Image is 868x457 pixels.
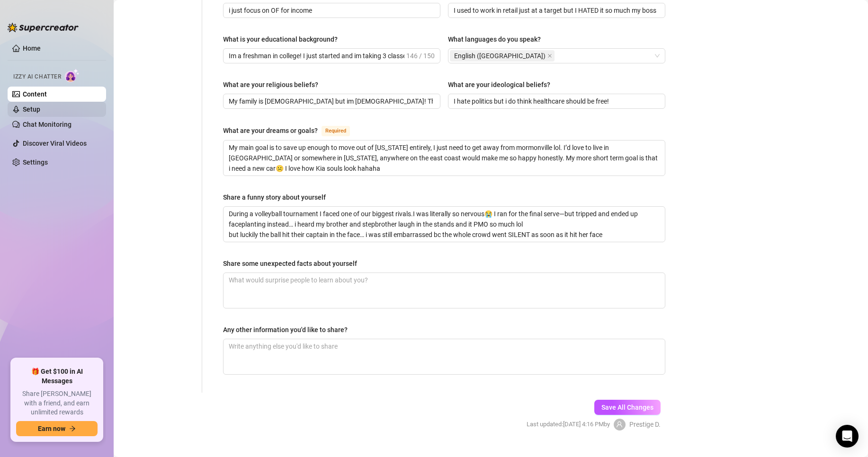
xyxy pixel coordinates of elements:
input: What were your previous jobs or careers? [454,5,658,16]
label: What is your educational background? [223,34,344,44]
span: 146 / 150 [406,51,435,61]
span: user [616,421,623,428]
div: Share some unexpected facts about yourself [223,258,357,269]
span: Save All Changes [601,404,653,411]
button: Save All Changes [594,400,661,415]
a: Content [23,90,47,98]
input: What are your religious beliefs? [229,96,433,106]
div: What are your dreams or goals? [223,125,318,136]
span: Last updated: [DATE] 4:16 PM by [527,420,610,429]
button: Earn nowarrow-right [16,421,98,436]
img: AI Chatter [65,69,80,82]
a: Chat Monitoring [23,121,72,128]
div: What are your religious beliefs? [223,79,318,90]
div: What languages do you speak? [448,34,541,44]
div: Open Intercom Messenger [836,425,859,448]
input: What is your educational background? [229,51,404,61]
textarea: Share a funny story about yourself [224,207,665,242]
span: arrow-right [69,425,76,432]
div: Share a funny story about yourself [223,192,326,202]
span: Izzy AI Chatter [13,72,61,81]
span: close [547,53,552,58]
label: What languages do you speak? [448,34,547,44]
input: What languages do you speak? [556,50,558,62]
div: Any other information you'd like to share? [223,325,348,335]
input: What are your ideological beliefs? [454,96,658,106]
label: What are your dreams or goals? [223,125,360,136]
span: English ([GEOGRAPHIC_DATA]) [454,51,546,61]
span: Earn now [38,425,65,432]
a: Settings [23,158,48,166]
a: Setup [23,105,40,113]
textarea: What are your dreams or goals? [224,141,665,176]
label: Share some unexpected facts about yourself [223,258,364,269]
span: Share [PERSON_NAME] with a friend, and earn unlimited rewards [16,389,98,417]
span: English (US) [450,50,555,62]
label: Share a funny story about yourself [223,192,332,202]
a: Home [23,44,41,52]
span: 🎁 Get $100 in AI Messages [16,367,98,386]
div: What are your ideological beliefs? [448,79,550,90]
span: Prestige D. [629,419,661,430]
img: logo-BBDzfeDw.svg [8,23,79,32]
a: Discover Viral Videos [23,140,87,147]
textarea: Share some unexpected facts about yourself [224,273,665,308]
span: Required [322,126,350,136]
input: What do you do for work currently? [229,5,433,16]
label: What are your religious beliefs? [223,79,325,90]
label: Any other information you'd like to share? [223,325,354,335]
label: What are your ideological beliefs? [448,79,557,90]
div: What is your educational background? [223,34,338,44]
textarea: Any other information you'd like to share? [224,339,665,374]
